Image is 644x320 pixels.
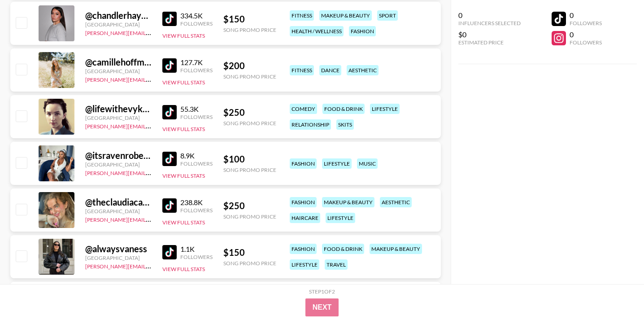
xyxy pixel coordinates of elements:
iframe: Drift Widget Chat Controller [599,275,633,309]
div: Song Promo Price [223,213,276,220]
div: Estimated Price [458,39,521,46]
div: aesthetic [380,197,412,207]
div: food & drink [322,104,365,114]
img: TikTok [162,152,177,166]
div: lifestyle [326,213,355,223]
div: makeup & beauty [370,244,422,254]
div: 238.8K [180,198,213,207]
div: Song Promo Price [223,26,276,33]
div: Followers [180,207,213,214]
div: Followers [180,254,213,260]
div: aesthetic [347,65,379,75]
div: Song Promo Price [223,120,276,127]
div: relationship [290,119,331,130]
div: 0 [570,11,602,20]
div: Followers [570,39,602,46]
div: fitness [290,10,314,21]
div: Followers [180,114,213,120]
div: [GEOGRAPHIC_DATA] [85,161,152,168]
div: Followers [180,67,213,74]
div: [GEOGRAPHIC_DATA] [85,208,152,215]
div: Song Promo Price [223,73,276,80]
div: $ 100 [223,153,276,165]
div: @ alwaysvaness [85,243,152,254]
div: @ chandlerhayden [85,10,152,21]
button: View Full Stats [162,126,205,132]
button: View Full Stats [162,172,205,179]
div: [GEOGRAPHIC_DATA] [85,114,152,121]
div: haircare [290,213,320,223]
div: lifestyle [290,259,319,270]
div: music [357,158,378,169]
button: View Full Stats [162,219,205,226]
div: [GEOGRAPHIC_DATA] [85,68,152,75]
div: 0 [570,30,602,39]
a: [PERSON_NAME][EMAIL_ADDRESS][PERSON_NAME][DOMAIN_NAME] [85,215,261,223]
div: $ 150 [223,13,276,25]
div: $ 150 [223,247,276,258]
div: 127.7K [180,58,213,67]
div: 334.5K [180,11,213,20]
div: [GEOGRAPHIC_DATA] [85,254,152,261]
div: fashion [290,244,317,254]
img: TikTok [162,105,177,119]
div: Step 1 of 2 [309,288,335,295]
div: Song Promo Price [223,260,276,267]
a: [PERSON_NAME][EMAIL_ADDRESS][DOMAIN_NAME] [85,261,218,270]
div: 55.3K [180,105,213,114]
div: Followers [180,160,213,167]
button: View Full Stats [162,32,205,39]
div: fitness [290,65,314,75]
div: lifestyle [322,158,352,169]
div: @ theclaudiacampbell [85,197,152,208]
div: fashion [349,26,376,36]
div: comedy [290,104,317,114]
div: $0 [458,30,521,39]
div: food & drink [322,244,364,254]
img: TikTok [162,245,177,259]
div: sport [377,10,398,21]
div: makeup & beauty [322,197,374,207]
div: Song Promo Price [223,167,276,173]
button: Next [305,298,339,316]
a: [PERSON_NAME][EMAIL_ADDRESS][DOMAIN_NAME] [85,28,218,36]
div: lifestyle [370,104,400,114]
div: $ 250 [223,107,276,118]
div: fashion [290,197,317,207]
img: TikTok [162,198,177,213]
div: dance [319,65,341,75]
div: Followers [570,20,602,26]
a: [PERSON_NAME][EMAIL_ADDRESS][DOMAIN_NAME] [85,75,218,83]
div: travel [325,259,348,270]
div: Followers [180,20,213,27]
button: View Full Stats [162,266,205,272]
div: 8.9K [180,151,213,160]
div: 0 [458,11,521,20]
div: makeup & beauty [319,10,372,21]
div: skits [336,119,354,130]
div: 1.1K [180,245,213,254]
div: fashion [290,158,317,169]
button: View Full Stats [162,79,205,86]
img: TikTok [162,58,177,73]
img: TikTok [162,12,177,26]
div: [GEOGRAPHIC_DATA] [85,21,152,28]
div: @ itsravenroberts [85,150,152,161]
a: [PERSON_NAME][EMAIL_ADDRESS][DOMAIN_NAME] [85,168,218,176]
div: @ camillehoffmann05 [85,57,152,68]
div: $ 250 [223,200,276,211]
div: health / wellness [290,26,344,36]
div: Influencers Selected [458,20,521,26]
div: @ lifewithevykay [85,103,152,114]
a: [PERSON_NAME][EMAIL_ADDRESS][DOMAIN_NAME] [85,121,218,130]
div: $ 200 [223,60,276,71]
